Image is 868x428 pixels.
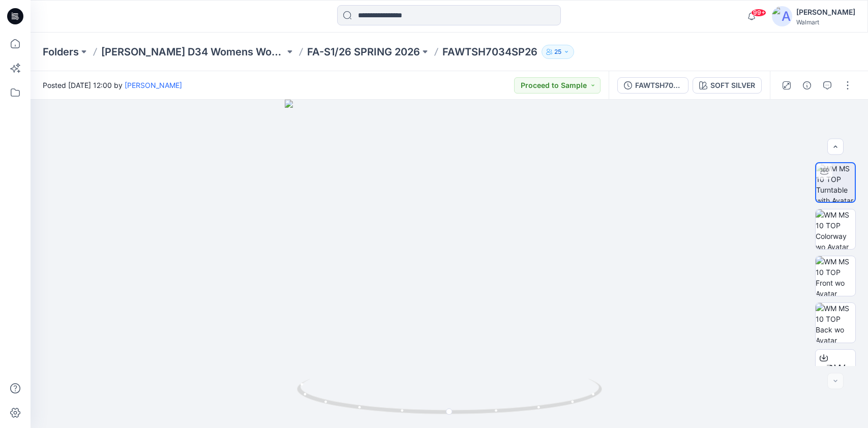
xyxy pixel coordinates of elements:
[816,209,855,249] img: WM MS 10 TOP Colorway wo Avatar
[751,9,766,17] span: 99+
[101,45,285,59] a: [PERSON_NAME] D34 Womens Wovens
[635,80,682,91] div: FAWTSH7034SP26
[693,77,762,94] button: SOFT SILVER
[442,45,537,59] p: FAWTSH7034SP26
[43,80,182,90] span: Posted [DATE] 12:00 by
[125,81,182,89] a: [PERSON_NAME]
[816,303,855,343] img: WM MS 10 TOP Back wo Avatar
[43,45,79,59] a: Folders
[307,45,420,59] a: FA-S1/26 SPRING 2026
[826,360,846,379] span: BW
[617,77,689,94] button: FAWTSH7034SP26
[710,80,755,91] div: SOFT SILVER
[816,256,855,296] img: WM MS 10 TOP Front wo Avatar
[796,18,855,26] div: Walmart
[799,77,815,94] button: Details
[542,45,574,59] button: 25
[772,6,792,26] img: avatar
[554,46,561,57] p: 25
[816,163,855,202] img: WM MS 10 TOP Turntable with Avatar
[796,6,855,18] div: [PERSON_NAME]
